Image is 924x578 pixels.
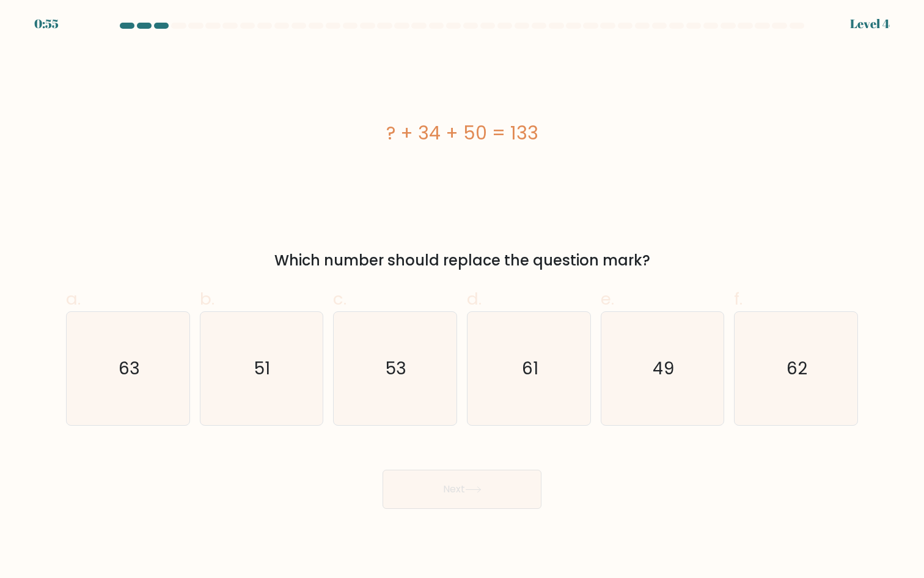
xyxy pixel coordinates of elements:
[66,287,81,311] span: a.
[66,119,858,147] div: ? + 34 + 50 = 133
[383,470,541,509] button: Next
[522,357,538,380] text: 61
[119,357,140,380] text: 63
[467,287,482,311] span: d.
[34,15,59,33] div: 0:55
[73,250,851,272] div: Which number should replace the question mark?
[200,287,215,311] span: b.
[653,357,674,380] text: 49
[386,357,406,380] text: 53
[734,287,743,311] span: f.
[601,287,614,311] span: e.
[255,357,271,380] text: 51
[787,357,807,380] text: 62
[333,287,346,311] span: c.
[850,15,890,33] div: Level 4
